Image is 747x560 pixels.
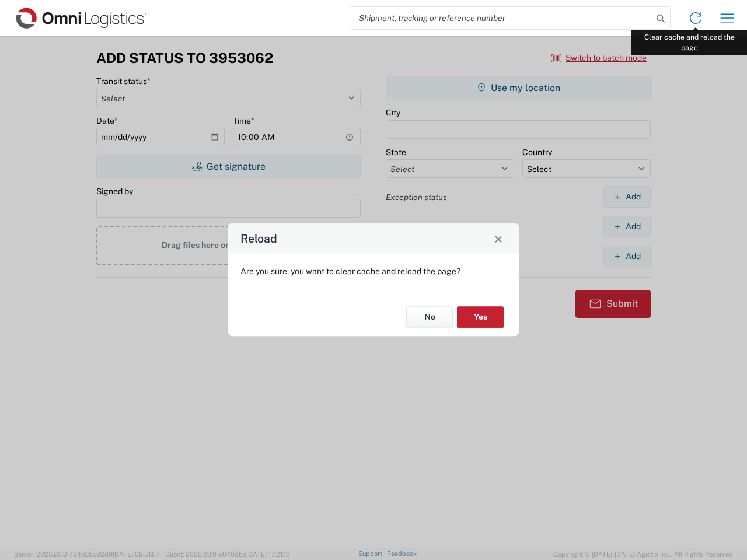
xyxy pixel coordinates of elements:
h4: Reload [240,230,277,247]
button: Close [490,230,507,247]
p: Are you sure, you want to clear cache and reload the page? [240,266,507,276]
button: Yes [457,306,504,328]
input: Shipment, tracking or reference number [350,7,652,29]
button: No [406,306,453,328]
